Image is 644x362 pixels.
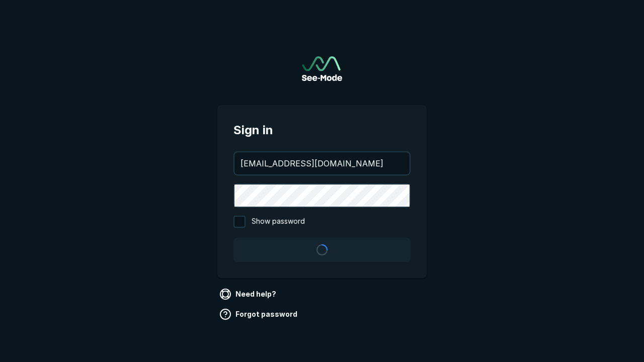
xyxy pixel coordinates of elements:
input: your@email.com [234,152,410,174]
a: Forgot password [217,306,301,322]
span: Sign in [233,121,411,139]
img: See-Mode Logo [302,56,342,81]
a: Go to sign in [302,56,342,81]
span: Show password [252,216,305,228]
a: Need help? [217,286,280,302]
